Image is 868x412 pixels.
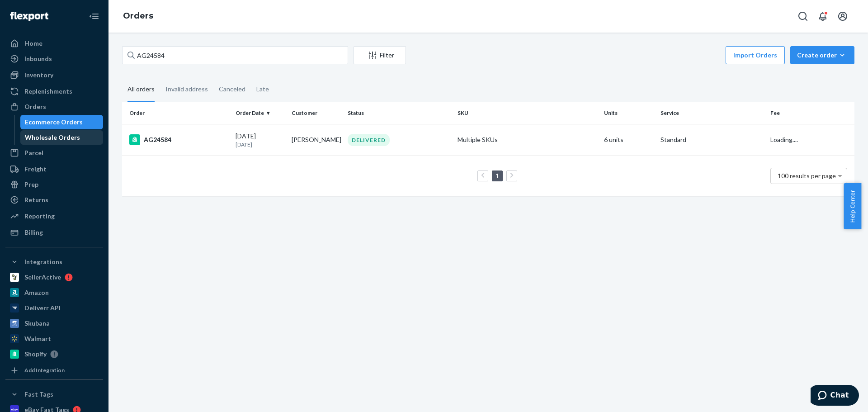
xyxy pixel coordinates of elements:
[811,385,859,407] iframe: Opens a widget where you can chat to one of our agents
[24,303,61,313] div: Deliverr API
[5,255,103,269] button: Integrations
[454,102,600,124] th: SKU
[24,71,53,80] div: Inventory
[256,77,269,101] div: Late
[116,3,160,29] ol: breadcrumbs
[25,133,80,142] div: Wholesale Orders
[24,180,38,189] div: Prep
[122,102,232,124] th: Order
[123,11,153,21] a: Orders
[24,195,48,204] div: Returns
[24,228,43,237] div: Billing
[5,316,103,331] a: Skubana
[5,52,103,66] a: Inbounds
[24,288,49,297] div: Amazon
[5,68,103,82] a: Inventory
[344,102,454,124] th: Status
[122,46,348,64] input: Search orders
[600,124,656,156] td: 6 units
[5,365,103,376] a: Add Integration
[5,285,103,300] a: Amazon
[5,270,103,284] a: SellerActive
[24,257,62,266] div: Integrations
[24,87,72,96] div: Replenishments
[24,334,51,343] div: Walmart
[232,102,288,124] th: Order Date
[20,130,104,145] a: Wholesale Orders
[5,84,103,99] a: Replenishments
[24,366,65,374] div: Add Integration
[24,350,47,359] div: Shopify
[24,102,46,111] div: Orders
[657,102,767,124] th: Service
[5,331,103,346] a: Walmart
[236,132,284,148] div: [DATE]
[454,124,600,156] td: Multiple SKUs
[5,347,103,361] a: Shopify
[24,165,47,174] div: Freight
[494,172,501,180] a: Page 1 is your current page
[10,12,48,21] img: Flexport logo
[767,102,854,124] th: Fee
[814,7,832,25] button: Open notifications
[5,162,103,176] a: Freight
[348,134,390,146] div: DELIVERED
[24,54,52,63] div: Inbounds
[236,141,284,148] p: [DATE]
[600,102,656,124] th: Units
[5,193,103,207] a: Returns
[20,115,104,129] a: Ecommerce Orders
[24,319,50,328] div: Skubana
[292,109,340,117] div: Customer
[354,51,406,60] div: Filter
[127,77,155,102] div: All orders
[165,77,208,101] div: Invalid address
[5,146,103,160] a: Parcel
[5,225,103,240] a: Billing
[794,7,812,25] button: Open Search Box
[5,301,103,315] a: Deliverr API
[129,134,228,145] div: AG24584
[778,172,836,180] span: 100 results per page
[5,36,103,51] a: Home
[288,124,344,156] td: [PERSON_NAME]
[85,7,103,25] button: Close Navigation
[767,124,854,156] td: Loading....
[24,39,42,48] div: Home
[797,51,848,60] div: Create order
[5,387,103,402] button: Fast Tags
[219,77,245,101] div: Canceled
[24,212,55,221] div: Reporting
[834,7,852,25] button: Open account menu
[790,46,854,64] button: Create order
[844,183,861,229] button: Help Center
[24,148,43,157] div: Parcel
[660,135,763,144] p: Standard
[5,209,103,223] a: Reporting
[726,46,785,64] button: Import Orders
[5,99,103,114] a: Orders
[24,390,53,399] div: Fast Tags
[5,177,103,192] a: Prep
[354,46,406,64] button: Filter
[25,118,83,127] div: Ecommerce Orders
[24,273,61,282] div: SellerActive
